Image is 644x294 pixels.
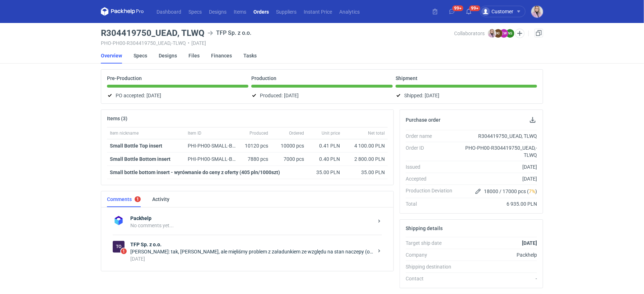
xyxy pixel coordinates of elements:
div: TFP Sp. z o.o. [113,241,125,253]
h3: R304419750_UEAD, TLWQ [101,29,205,37]
div: Shipped: [396,91,537,100]
div: [PERSON_NAME]: tak, [PERSON_NAME], ale mięliśmy problem z załadunkiem ze względu na stan naczepy ... [130,248,373,255]
p: Shipment [396,75,417,81]
p: Production [251,75,276,81]
button: Edit production Deviation [474,187,482,196]
a: Tasks [243,48,257,64]
a: Duplicate [535,29,543,37]
figcaption: EW [500,29,508,38]
span: [DATE] [284,91,299,100]
span: • [188,40,190,46]
div: Target ship date [406,239,458,247]
div: Company [406,251,458,258]
div: Produced: [251,91,393,100]
span: 18000 / 17000 pcs ( ) [484,188,537,195]
a: Instant Price [300,7,336,16]
a: Comments1 [107,191,141,207]
h2: Items (3) [107,116,127,121]
a: Items [230,7,250,16]
h2: Shipping details [406,225,443,231]
a: Finances [211,48,232,64]
div: - [458,275,537,282]
strong: Packhelp [130,215,373,222]
div: [DATE] [130,255,373,262]
span: Collaborators [454,31,485,36]
a: Specs [134,48,147,64]
span: [DATE] [425,91,439,100]
figcaption: KI [494,29,503,38]
img: Klaudia Wiśniewska [531,6,543,18]
div: 2 800.00 PLN [346,155,385,163]
div: 0.40 PLN [310,155,340,163]
span: [DATE] [146,91,161,100]
a: Small Bottle Bottom insert [110,156,171,162]
div: Order ID [406,144,458,159]
div: 10000 pcs [271,139,307,153]
div: PHO-PH00-R304419750_UEAD,-TLWQ [458,144,537,159]
div: [DATE] [458,175,537,182]
div: 35.00 PLN [310,169,340,176]
figcaption: NS [506,29,514,38]
h2: Purchase order [406,117,440,123]
div: Production Deviation [406,187,458,196]
span: 7% [529,188,535,194]
div: [DATE] [458,163,537,171]
span: Ordered [289,130,304,136]
div: 10120 pcs [239,139,271,153]
div: Customer [481,7,513,16]
div: Shipping destination [406,263,458,270]
a: Designs [205,7,230,16]
div: 35.00 PLN [346,169,385,176]
img: Klaudia Wiśniewska [488,29,496,38]
a: Orders [250,7,272,16]
svg: Packhelp Pro [101,7,144,16]
button: 99+ [463,6,475,17]
div: PHI-PH00-SMALL-BOTTLE-BOTTOM-INSERT [188,155,236,163]
strong: Small bottle bottom insert - wyrównanie do ceny z oferty (405 pln/1000szt) [110,169,280,175]
a: Specs [185,7,205,16]
div: 4 100.00 PLN [346,142,385,149]
div: Order name [406,132,458,140]
a: Files [188,48,200,64]
img: Packhelp [113,215,125,227]
div: R304419750_UEAD, TLWQ [458,132,537,140]
button: 99+ [446,6,458,17]
a: Dashboard [153,7,185,16]
figcaption: To [113,241,125,253]
div: PHI-PH00-SMALL-BOTTLE-TOP-INSERT [188,142,236,149]
div: PHO-PH00-R304419750_UEAD,-TLWQ [DATE] [101,40,454,46]
a: Designs [159,48,177,64]
div: Accepted [406,175,458,182]
a: Suppliers [272,7,300,16]
div: 7880 pcs [239,153,271,166]
strong: [DATE] [522,240,537,246]
a: Small Bottle Top insert [110,143,162,149]
a: Overview [101,48,122,64]
span: Produced [249,130,268,136]
span: Item nickname [110,130,139,136]
span: 1 [121,248,127,254]
button: Download PO [528,116,537,124]
span: Unit price [322,130,340,136]
div: Contact [406,275,458,282]
a: Analytics [336,7,363,16]
div: TFP Sp. z o.o. [207,29,251,37]
p: Pre-Production [107,75,142,81]
div: Issued [406,163,458,171]
div: 7000 pcs [271,153,307,166]
button: Edit collaborators [515,29,524,38]
span: Item ID [188,130,201,136]
strong: TFP Sp. z o.o. [130,241,373,248]
div: 1 [136,197,139,202]
div: Packhelp [458,251,537,258]
div: 6 935.00 PLN [458,200,537,207]
div: 0.41 PLN [310,142,340,149]
span: Net total [368,130,385,136]
div: PO accepted: [107,91,248,100]
div: Total [406,200,458,207]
